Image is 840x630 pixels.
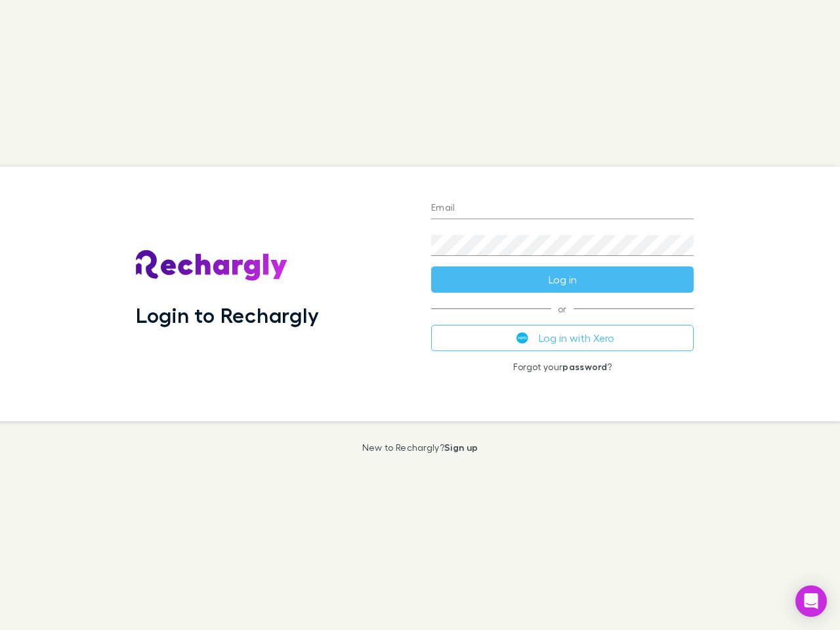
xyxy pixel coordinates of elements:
p: New to Rechargly? [362,442,478,453]
button: Log in with Xero [431,325,694,351]
div: Open Intercom Messenger [795,585,827,617]
img: Xero's logo [516,332,528,344]
button: Log in [431,266,694,293]
a: Sign up [444,442,478,453]
img: Rechargly's Logo [136,250,288,282]
p: Forgot your ? [431,362,694,372]
h1: Login to Rechargly [136,303,319,327]
a: password [562,361,607,372]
